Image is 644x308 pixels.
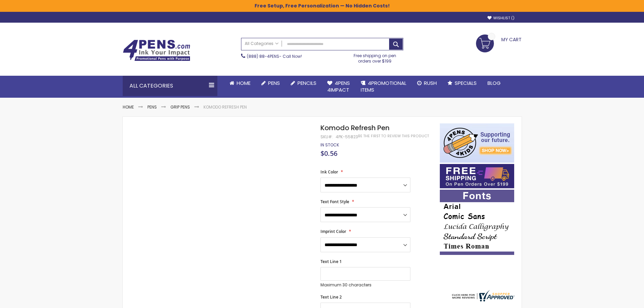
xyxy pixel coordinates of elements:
img: 4pens 4 kids [440,123,514,163]
a: Pens [147,104,157,110]
a: Rush [412,76,442,91]
div: Free shipping on pen orders over $199 [347,50,403,64]
span: Rush [424,79,437,87]
span: Komodo Refresh Pen [320,123,389,133]
img: font-personalization-examples [440,190,514,255]
span: Text Font Style [320,199,349,205]
span: $0.56 [320,149,337,158]
span: In stock [320,142,339,148]
img: 4Pens Custom Pens and Promotional Products [123,40,190,61]
li: Komodo Refresh Pen [204,104,247,110]
img: Free shipping on orders over $199 [440,164,514,188]
span: Imprint Color [320,229,346,234]
a: Pens [256,76,285,91]
span: 4PROMOTIONAL ITEMS [361,79,406,93]
strong: SKU [320,134,333,140]
a: 4Pens4impact [322,76,355,98]
span: Pens [268,79,280,87]
span: Specials [455,79,477,87]
a: Blog [482,76,506,91]
span: - Call Now! [247,53,302,59]
div: 4PK-55823 [336,134,358,140]
a: All Categories [241,38,282,49]
div: Availability [320,142,339,148]
a: Home [224,76,256,91]
span: Text Line 2 [320,294,342,300]
span: 4Pens 4impact [327,79,350,93]
span: Ink Color [320,169,338,175]
a: Wishlist [487,16,515,21]
span: Text Line 1 [320,259,342,264]
span: Home [237,79,251,87]
p: Maximum 30 characters [320,282,410,288]
a: (888) 88-4PENS [247,53,279,59]
span: Blog [487,79,501,87]
a: 4PROMOTIONALITEMS [355,76,412,98]
span: Pencils [297,79,316,87]
a: Home [123,104,134,110]
img: 4pens.com widget logo [450,290,515,302]
a: Pencils [285,76,322,91]
span: All Categories [245,41,279,46]
a: Be the first to review this product [358,134,429,139]
a: Specials [442,76,482,91]
a: Grip Pens [170,104,190,110]
div: All Categories [123,76,217,96]
a: 4pens.com certificate URL [450,297,515,303]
